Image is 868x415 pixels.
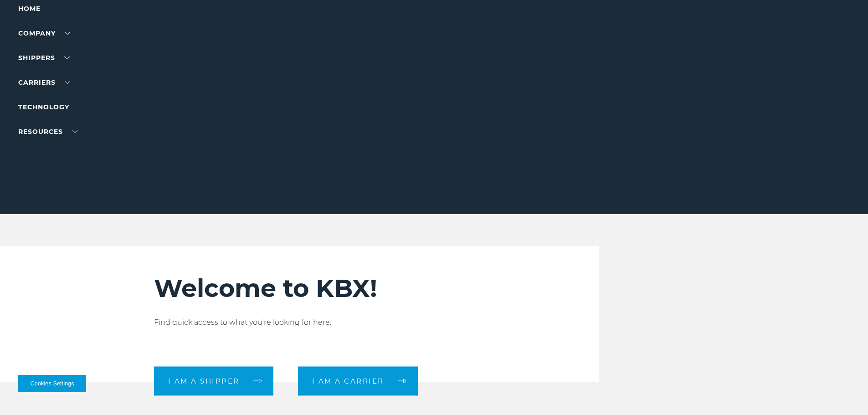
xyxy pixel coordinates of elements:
[18,54,70,62] a: SHIPPERS
[18,103,69,111] a: Technology
[312,378,384,384] span: I am a carrier
[154,366,273,395] a: I am a shipper arrow arrow
[154,317,544,328] p: Find quick access to what you're looking for here.
[18,78,70,87] a: Carriers
[18,128,77,136] a: RESOURCES
[18,5,41,13] a: Home
[298,366,418,395] a: I am a carrier arrow arrow
[18,29,70,37] a: Company
[154,273,544,303] h2: Welcome to KBX!
[168,378,240,384] span: I am a shipper
[18,375,86,392] button: Cookies Settings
